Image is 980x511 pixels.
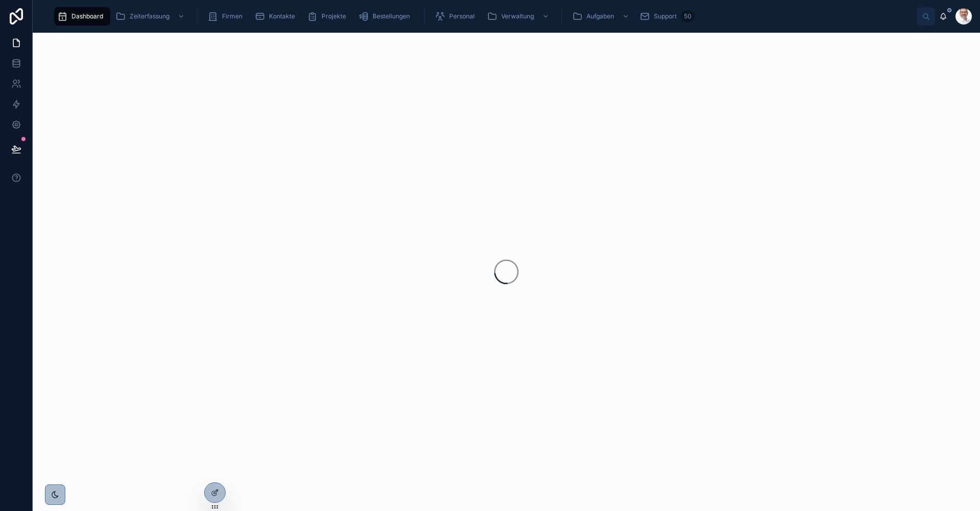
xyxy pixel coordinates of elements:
span: Projekte [322,12,346,20]
span: Support [654,12,677,20]
a: Verwaltung [484,7,554,26]
a: Support50 [636,7,698,26]
div: scrollable content [49,5,917,28]
a: Firmen [205,7,250,26]
a: Personal [432,7,482,26]
span: Aufgaben [586,12,614,20]
span: Verwaltung [501,12,534,20]
a: Dashboard [54,7,110,26]
a: Kontakte [252,7,302,26]
span: Dashboard [71,12,103,20]
a: Bestellungen [355,7,417,26]
a: Projekte [304,7,353,26]
span: Personal [449,12,475,20]
a: Aufgaben [569,7,634,26]
div: 50 [681,10,695,22]
a: Zeiterfassung [112,7,190,26]
span: Zeiterfassung [130,12,169,20]
span: Bestellungen [373,12,410,20]
span: Kontakte [269,12,295,20]
span: Firmen [222,12,242,20]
